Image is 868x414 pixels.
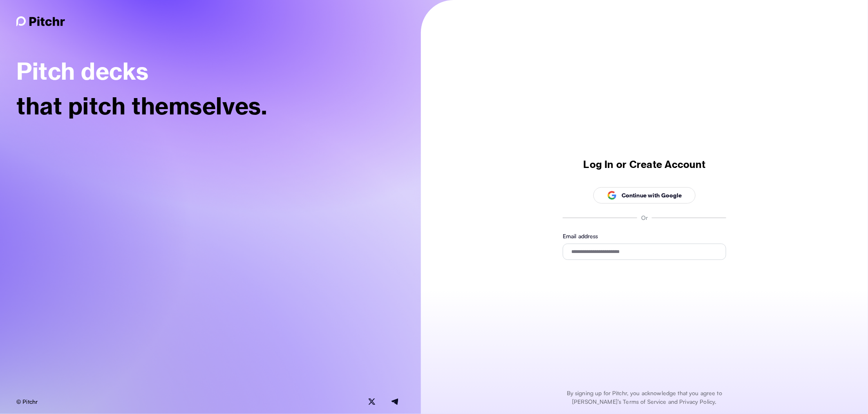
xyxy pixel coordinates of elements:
[16,16,65,26] img: Pitchr logo
[607,190,617,200] img: svg%3e
[553,389,736,406] p: By signing up for Pitchr, you acknowledge that you agree to [PERSON_NAME]’s Terms of Service and ...
[593,187,696,204] button: Continue with Google
[16,59,398,84] p: Pitch decks
[16,397,38,406] p: © Pitchr
[641,213,648,222] p: Or
[622,191,682,200] p: Continue with Google
[391,398,398,405] img: LinkedIn icon
[369,398,375,405] img: Twitter icon
[16,94,398,119] p: that pitch themselves.
[584,158,706,171] p: Log In or Create Account
[563,232,726,240] p: Email address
